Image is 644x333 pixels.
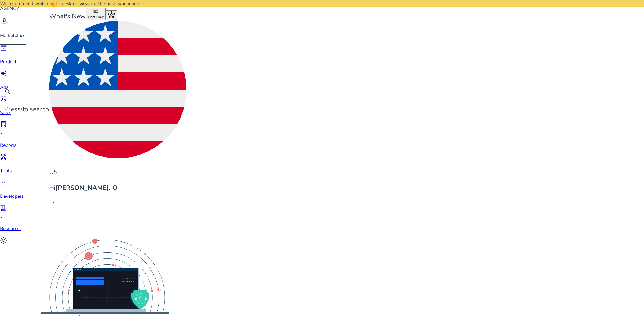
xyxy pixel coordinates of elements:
[56,184,118,192] b: [PERSON_NAME]. Q
[106,10,117,20] button: hub
[86,8,106,20] button: chatChat Now
[93,8,98,14] span: chat
[88,15,104,19] span: Chat Now
[49,21,186,158] img: us.svg
[4,105,49,114] p: Press to search
[49,12,86,20] span: What's New
[108,11,115,18] span: hub
[49,167,186,177] p: US
[49,199,56,206] span: keyboard_arrow_down
[49,183,186,193] p: Hi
